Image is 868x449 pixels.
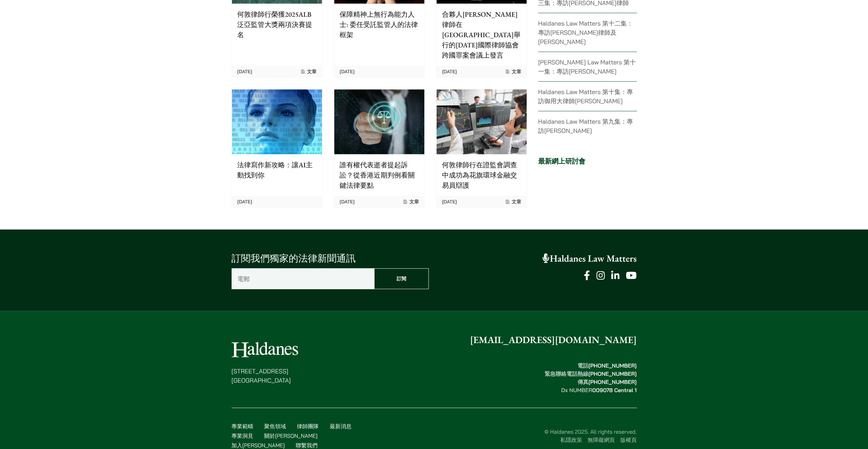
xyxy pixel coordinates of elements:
input: 訂閱 [374,268,429,289]
a: 誰有權代表逝者提起訴訟？從香港近期判例看關鍵法律要點 [DATE] 文章 [334,89,425,208]
p: [STREET_ADDRESS] [GEOGRAPHIC_DATA] [232,367,298,385]
p: 何敦律師行在證監會調查中成功為花旗環球金融交易員辯護 [442,160,521,190]
span: 文章 [300,68,317,75]
span: 文章 [505,199,521,205]
a: 律師團隊 [297,423,319,430]
mark: [PHONE_NUMBER] [588,370,637,377]
a: 何敦律師行在證監會調查中成功為花旗環球金融交易員辯護 [DATE] 文章 [436,89,527,208]
a: 關於[PERSON_NAME] [264,432,318,439]
time: [DATE] [340,199,355,205]
div: © Haldanes 2025. All rights reserved. [367,428,637,444]
a: Haldanes Law Matters [543,252,637,265]
a: 最新消息 [330,423,352,430]
a: Haldanes Law Matters 第十集：專訪御用大律師[PERSON_NAME] [538,88,633,105]
a: 法律寫作新攻略：讓AI主動找到你 [DATE] [232,89,322,208]
p: 誰有權代表逝者提起訴訟？從香港近期判例看關鍵法律要點 [340,160,419,190]
a: 專業範疇 [232,423,253,430]
mark: 009078 Central 1 [592,387,636,393]
input: 電郵 [232,268,374,289]
time: [DATE] [442,68,457,75]
a: 無障礙網頁 [588,436,615,443]
a: Haldanes Law Matters 第九集：專訪[PERSON_NAME] [538,118,633,135]
a: 聚焦領域 [264,423,286,430]
span: 文章 [505,68,521,75]
time: [DATE] [237,68,252,75]
mark: [PHONE_NUMBER] [588,362,637,369]
p: 何敦律師行榮獲2025ALB泛亞監管大獎兩項決賽提名 [237,9,317,40]
a: Haldanes Law Matters 第十二集：專訪[PERSON_NAME]律師及[PERSON_NAME] [538,19,633,46]
img: Logo of Haldanes [232,342,298,357]
time: [DATE] [237,199,252,205]
a: [EMAIL_ADDRESS][DOMAIN_NAME] [470,334,637,346]
p: 保障精神上無行為能力人士: 委任受託監管人的法律框架 [340,9,419,40]
p: 訂閱我們獨家的法律新聞通訊 [232,251,429,266]
a: 聯繫我們 [296,442,318,449]
strong: 電話 緊急聯絡電話熱線 傳真 Dx NUMBER [545,362,637,393]
h3: 最新網上研討會 [538,157,637,165]
time: [DATE] [340,68,355,75]
time: [DATE] [442,199,457,205]
p: 合夥人[PERSON_NAME]律師在[GEOGRAPHIC_DATA]舉行的[DATE]國際律師協會跨國罪案會議上發言 [442,9,521,60]
a: 版權頁 [620,436,637,443]
a: 專業洞見 [232,432,253,439]
mark: [PHONE_NUMBER] [588,378,637,385]
p: 法律寫作新攻略：讓AI主動找到你 [237,160,317,180]
a: 加入[PERSON_NAME] [232,442,285,449]
a: 私隱政策 [560,436,582,443]
span: 文章 [402,199,419,205]
a: [PERSON_NAME] Law Matters 第十一集：專訪[PERSON_NAME] [538,58,636,75]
